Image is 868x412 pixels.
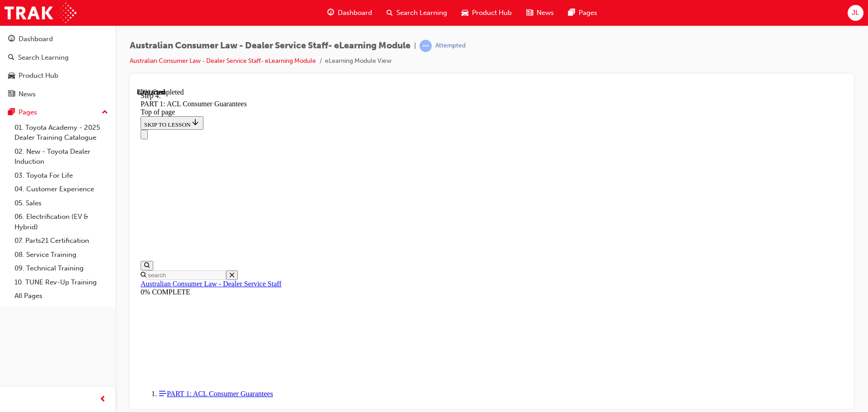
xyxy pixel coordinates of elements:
a: 09. Technical Training [11,261,112,275]
span: | [414,41,416,51]
div: Pages [19,107,37,118]
a: News [4,86,112,103]
a: Australian Consumer Law - Dealer Service Staff [4,192,145,199]
span: news-icon [8,90,15,99]
a: Dashboard [4,31,112,47]
div: 0% COMPLETE [4,200,706,208]
button: Close search menu [89,182,101,192]
button: Open search menu [4,173,16,182]
a: guage-iconDashboard [320,4,379,22]
span: up-icon [102,107,108,118]
span: search-icon [387,7,393,19]
div: Dashboard [19,34,53,44]
button: JL [848,5,863,21]
span: search-icon [8,54,14,62]
span: Search Learning [396,8,447,18]
a: Product Hub [4,67,112,84]
span: Dashboard [338,8,372,18]
div: News [19,89,36,99]
div: Search Learning [18,52,69,63]
span: JL [852,8,859,18]
img: Trak [5,3,76,23]
a: 08. Service Training [11,248,112,262]
a: Search Learning [4,49,112,66]
a: 01. Toyota Academy - 2025 Dealer Training Catalogue [11,121,112,145]
div: Top of page [4,20,706,28]
a: 04. Customer Experience [11,182,112,196]
a: 07. Parts21 Certification [11,234,112,248]
span: Pages [579,8,597,18]
span: guage-icon [327,7,334,19]
div: Step 4. [4,4,706,12]
button: DashboardSearch LearningProduct HubNews [4,29,112,104]
span: SKIP TO LESSON [7,33,63,40]
li: eLearning Module View [325,56,392,66]
a: 06. Electrification (EV & Hybrid) [11,210,112,234]
span: car-icon [462,7,468,19]
span: pages-icon [568,7,575,19]
div: Product Hub [19,71,58,81]
span: car-icon [8,72,15,80]
button: SKIP TO LESSON [4,28,66,42]
span: Australian Consumer Law - Dealer Service Staff- eLearning Module [130,41,410,51]
button: Pages [4,104,112,121]
span: learningRecordVerb_ATTEMPT-icon [420,40,432,52]
a: 02. New - Toyota Dealer Induction [11,145,112,169]
span: guage-icon [8,35,15,43]
a: news-iconNews [519,4,561,22]
span: news-icon [526,7,533,19]
a: All Pages [11,289,112,303]
a: pages-iconPages [561,4,604,22]
a: search-iconSearch Learning [379,4,454,22]
a: Australian Consumer Law - Dealer Service Staff- eLearning Module [130,57,316,65]
a: 05. Sales [11,196,112,210]
span: prev-icon [99,394,106,405]
button: Close navigation menu [4,42,11,51]
input: Search [9,182,89,192]
span: Product Hub [472,8,512,18]
span: pages-icon [8,109,15,117]
a: 10. TUNE Rev-Up Training [11,275,112,289]
span: News [537,8,554,18]
div: Attempted [435,42,466,50]
a: 03. Toyota For Life [11,169,112,183]
a: car-iconProduct Hub [454,4,519,22]
div: PART 1: ACL Consumer Guarantees [4,12,706,20]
